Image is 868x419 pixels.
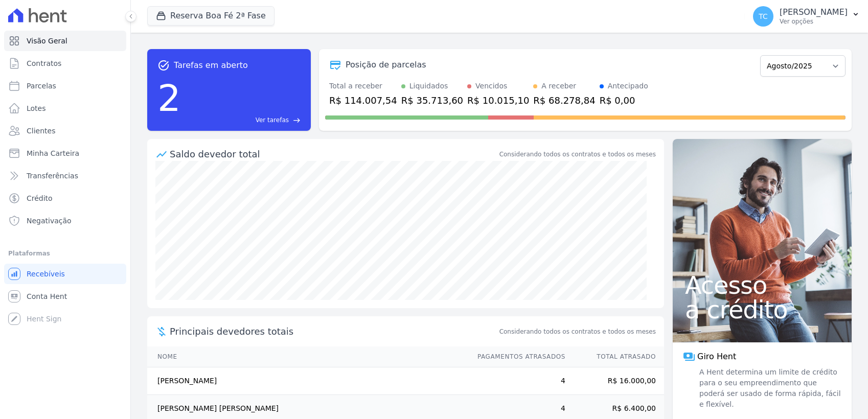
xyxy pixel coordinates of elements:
[27,269,65,279] span: Recebíveis
[27,193,53,203] span: Crédito
[27,148,79,158] span: Minha Carteira
[409,81,448,91] div: Liquidados
[4,53,126,74] a: Contratos
[4,98,126,119] a: Lotes
[697,351,736,363] span: Giro Hent
[468,346,566,367] th: Pagamentos Atrasados
[329,81,397,91] div: Total a receber
[27,36,67,46] span: Visão Geral
[157,59,170,72] span: task_alt
[685,297,839,322] span: a crédito
[27,126,55,136] span: Clientes
[157,72,181,125] div: 2
[475,81,507,91] div: Vencidos
[170,324,497,338] span: Principais devedores totais
[4,76,126,96] a: Parcelas
[147,346,468,367] th: Nome
[27,171,78,181] span: Transferências
[4,264,126,284] a: Recebíveis
[27,216,72,226] span: Negativação
[27,58,61,68] span: Contratos
[256,115,289,125] span: Ver tarefas
[499,327,656,336] span: Considerando todos os contratos e todos os meses
[4,143,126,164] a: Minha Carteira
[27,103,46,113] span: Lotes
[4,121,126,141] a: Clientes
[467,94,529,107] div: R$ 10.015,10
[468,367,566,395] td: 4
[147,367,468,395] td: [PERSON_NAME]
[608,81,648,91] div: Antecipado
[8,247,122,260] div: Plataformas
[780,17,848,26] p: Ver opções
[4,188,126,208] a: Crédito
[759,13,768,20] span: TC
[541,81,576,91] div: A receber
[4,211,126,231] a: Negativação
[780,7,848,17] p: [PERSON_NAME]
[401,94,463,107] div: R$ 35.713,60
[566,367,664,395] td: R$ 16.000,00
[697,367,841,410] span: A Hent determina um limite de crédito para o seu empreendimento que poderá ser usado de forma ráp...
[685,273,839,297] span: Acesso
[185,115,301,125] a: Ver tarefas east
[27,81,56,91] span: Parcelas
[4,31,126,51] a: Visão Geral
[170,147,497,161] div: Saldo devedor total
[346,59,426,71] div: Posição de parcelas
[174,59,248,72] span: Tarefas em aberto
[499,150,656,159] div: Considerando todos os contratos e todos os meses
[4,166,126,186] a: Transferências
[566,346,664,367] th: Total Atrasado
[745,2,868,31] button: TC [PERSON_NAME] Ver opções
[533,94,595,107] div: R$ 68.278,84
[293,117,301,124] span: east
[147,6,275,26] button: Reserva Boa Fé 2ª Fase
[27,291,67,301] span: Conta Hent
[4,286,126,307] a: Conta Hent
[329,94,397,107] div: R$ 114.007,54
[600,94,648,107] div: R$ 0,00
